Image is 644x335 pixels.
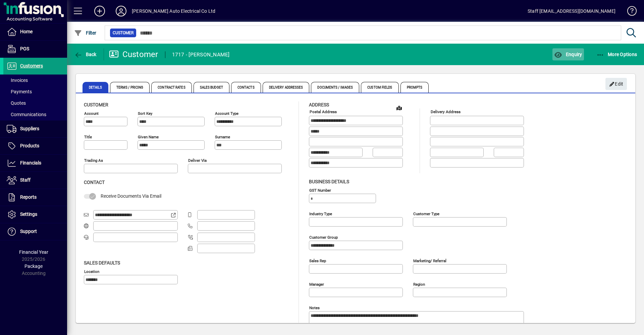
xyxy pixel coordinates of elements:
a: Invoices [3,75,67,86]
button: Add [89,5,110,17]
a: Suppliers [3,121,67,137]
a: POS [3,41,67,57]
a: Products [3,138,67,154]
span: More Options [596,52,637,57]
mat-label: Account [84,111,99,116]
mat-label: Trading as [84,158,103,163]
mat-label: Sales rep [309,258,326,263]
span: Enquiry [554,52,582,57]
a: Support [3,223,67,240]
mat-label: Location [84,269,99,274]
span: Staff [20,177,31,183]
button: Profile [110,5,132,17]
span: Customers [20,63,43,68]
span: Quotes [7,100,26,106]
span: Invoices [7,78,28,83]
mat-label: Marketing/ Referral [413,258,446,263]
a: Settings [3,206,67,223]
mat-label: Customer type [413,211,439,216]
span: Sales defaults [84,260,120,266]
span: Terms / Pricing [110,82,150,93]
span: Customer [84,102,108,107]
a: View on map [394,102,405,113]
mat-label: Customer group [309,235,338,239]
span: Home [20,29,33,34]
div: 1717 - [PERSON_NAME] [172,49,230,60]
div: Customer [109,49,158,60]
a: Reports [3,189,67,206]
span: Suppliers [20,126,39,131]
span: Business details [309,179,349,184]
span: Receive Documents Via Email [101,193,161,199]
div: Staff [EMAIL_ADDRESS][DOMAIN_NAME] [528,6,615,16]
span: Communications [7,112,46,117]
a: Knowledge Base [622,1,636,23]
span: Sales Budget [194,82,229,93]
button: Filter [72,27,98,39]
button: Back [72,48,98,60]
mat-label: GST Number [309,188,331,192]
span: Contact [84,180,105,185]
a: Financials [3,155,67,172]
span: Contacts [231,82,261,93]
span: Details [83,82,108,93]
span: Financial Year [19,249,48,255]
span: Support [20,229,37,234]
a: Staff [3,172,67,189]
button: Enquiry [552,48,584,60]
span: Payments [7,89,32,94]
span: Contract Rates [151,82,192,93]
span: Address [309,102,329,107]
a: Payments [3,86,67,97]
mat-label: Manager [309,282,324,286]
span: Custom Fields [361,82,398,93]
span: Filter [74,30,97,36]
span: Edit [609,79,624,90]
span: Reports [20,194,37,200]
span: Documents / Images [311,82,359,93]
mat-label: Deliver via [188,158,207,163]
div: [PERSON_NAME] Auto Electrical Co Ltd [132,6,215,16]
mat-label: Surname [215,135,230,139]
span: Back [74,52,97,57]
a: Communications [3,109,67,120]
mat-label: Region [413,282,425,286]
span: Customer [113,30,133,36]
mat-label: Given name [138,135,159,139]
mat-label: Industry type [309,211,332,216]
span: Prompts [400,82,429,93]
span: POS [20,46,29,51]
span: Package [24,264,43,269]
span: Products [20,143,39,148]
span: Delivery Addresses [263,82,310,93]
mat-label: Title [84,135,92,139]
app-page-header-button: Back [67,48,104,60]
mat-label: Notes [309,305,320,310]
span: Settings [20,211,37,217]
mat-label: Sort key [138,111,152,116]
button: More Options [595,48,639,60]
button: Edit [605,78,627,90]
span: Financials [20,160,41,165]
a: Quotes [3,97,67,109]
mat-label: Account Type [215,111,238,116]
a: Home [3,23,67,40]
